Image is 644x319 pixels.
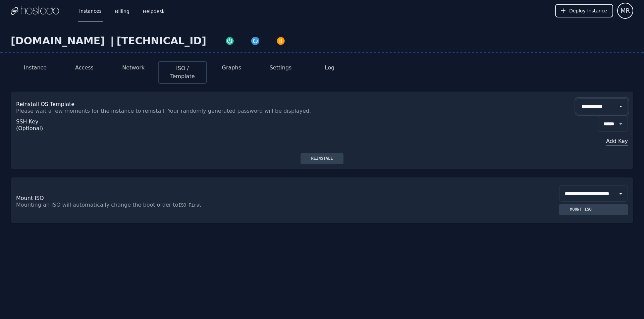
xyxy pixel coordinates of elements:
[559,204,628,215] button: Mount ISO
[306,156,338,161] div: Reinstall
[178,203,201,208] span: ISO First
[276,36,285,46] img: Power Off
[222,64,241,72] button: Graphs
[268,35,293,46] button: Power Off
[217,35,243,46] button: Power On
[617,3,633,19] button: User menu
[108,35,117,47] div: |
[24,64,47,72] button: Instance
[565,207,597,212] div: Mount ISO
[251,36,260,46] img: Restart
[301,153,344,164] button: Reinstall
[225,36,234,46] img: Power On
[117,35,206,47] div: [TECHNICAL_ID]
[325,64,335,72] button: Log
[164,64,201,81] button: ISO / Template
[16,202,322,208] p: Mounting an ISO will automatically change the boot order to
[621,6,630,15] span: MR
[11,6,59,16] img: Logo
[270,64,292,72] button: Settings
[598,137,628,145] button: Add Key
[16,118,42,132] p: SSH Key (Optional)
[16,195,322,202] p: Mount ISO
[16,101,322,108] p: Reinstall OS Template
[75,64,94,72] button: Access
[11,35,108,47] div: [DOMAIN_NAME]
[16,108,322,114] p: Please wait a few moments for the instance to reinstall. Your randomly generated password will be...
[122,64,145,72] button: Network
[243,35,268,46] button: Restart
[569,7,607,14] span: Deploy Instance
[555,4,613,17] button: Deploy Instance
